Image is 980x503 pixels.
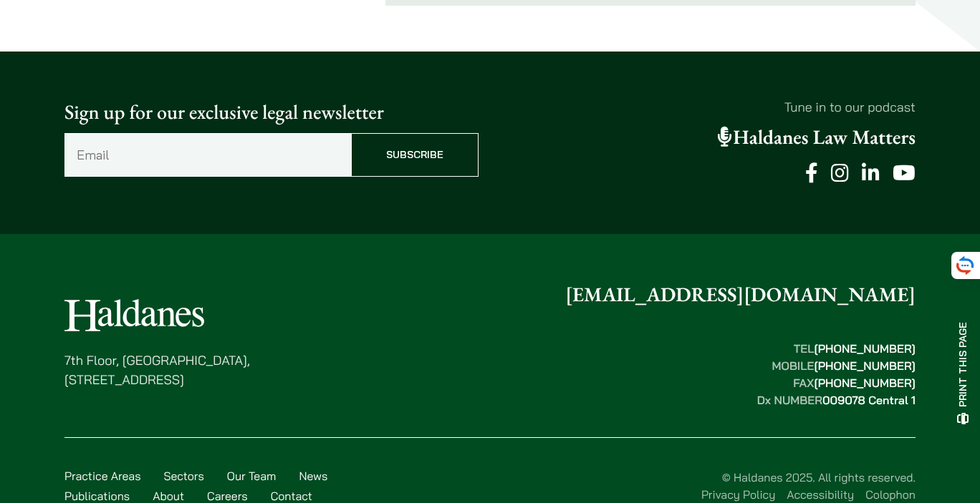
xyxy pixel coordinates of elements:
[787,487,854,502] a: Accessibility
[718,124,916,150] a: Haldanes Law Matters
[814,341,916,356] mark: [PHONE_NUMBER]
[814,376,916,390] mark: [PHONE_NUMBER]
[757,341,916,407] strong: TEL MOBILE FAX Dx NUMBER
[814,358,916,373] mark: [PHONE_NUMBER]
[153,489,184,503] a: About
[227,469,277,483] a: Our Team
[64,97,479,127] p: Sign up for our exclusive legal newsletter
[501,97,916,117] p: Tune in to our podcast
[565,282,916,308] a: [EMAIL_ADDRESS][DOMAIN_NAME]
[351,133,479,177] input: Subscribe
[64,351,250,389] p: 7th Floor, [GEOGRAPHIC_DATA], [STREET_ADDRESS]
[64,133,351,177] input: Email
[822,393,916,407] mark: 009078 Central 1
[348,469,916,503] div: © Haldanes 2025. All rights reserved.
[64,489,130,503] a: Publications
[163,469,203,483] a: Sectors
[299,469,327,483] a: News
[271,489,312,503] a: Contact
[701,487,775,502] a: Privacy Policy
[207,489,248,503] a: Careers
[64,469,140,483] a: Practice Areas
[64,299,204,331] img: Logo of Haldanes
[865,487,916,502] a: Colophon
